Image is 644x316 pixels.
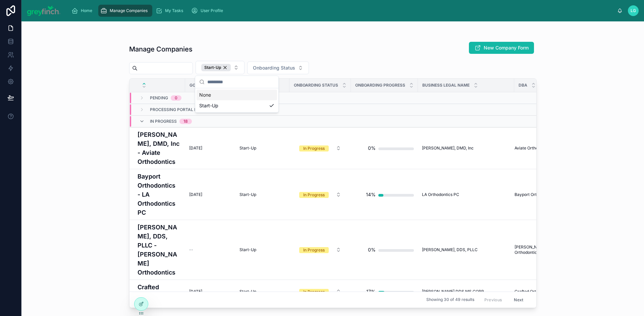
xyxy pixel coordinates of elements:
[303,192,325,198] div: In Progress
[247,62,309,74] button: Select Button
[294,142,346,154] button: Select Button
[165,8,183,13] span: My Tasks
[197,90,277,100] div: None
[355,83,405,88] span: Onboarding Progress
[366,285,376,298] div: 17%
[201,8,223,13] span: User Profile
[519,83,527,88] span: DBA
[69,5,97,17] a: Home
[253,65,295,71] span: Onboarding Status
[355,141,414,155] a: 0%
[239,192,256,197] span: Start-Up
[469,42,534,54] button: New Company Form
[303,289,325,295] div: In Progress
[239,289,285,294] a: Start-Up
[204,65,221,70] span: Start-Up
[303,145,325,151] div: In Progress
[175,95,177,101] div: 0
[515,192,562,197] a: Bayport Orthodontics
[515,145,552,151] span: Aviate Orthodontics
[303,247,325,253] div: In Progress
[355,285,414,298] a: 17%
[294,83,338,88] span: Onboarding Status
[422,145,474,151] span: [PERSON_NAME], DMD, Inc
[239,247,285,252] a: Start-Up
[189,289,202,294] span: [DATE]
[293,142,347,154] a: Select Button
[366,188,376,201] div: 14%
[368,141,376,155] div: 0%
[422,289,484,294] span: [PERSON_NAME] DDS MS CORP
[189,145,202,151] span: [DATE]
[154,5,188,17] a: My Tasks
[190,83,217,88] span: Go Live Date
[189,247,231,252] a: --
[426,297,474,303] span: Showing 30 of 49 results
[239,145,256,151] span: Start-Up
[422,192,510,197] a: LA Orthodontics PC
[196,61,245,74] button: Select Button
[355,243,414,256] a: 0%
[98,5,152,17] a: Manage Companies
[195,88,278,112] div: Suggestions
[484,44,529,51] span: New Company Form
[293,285,347,298] a: Select Button
[422,247,510,252] a: [PERSON_NAME], DDS, PLLC
[189,192,202,197] span: [DATE]
[422,83,470,88] span: Business Legal Name
[515,192,555,197] span: Bayport Orthodontics
[138,223,181,277] a: [PERSON_NAME], DDS, PLLC - [PERSON_NAME] Orthodontics
[239,192,285,197] a: Start-Up
[515,244,562,255] a: [PERSON_NAME] Orthodontics
[239,247,256,252] span: Start-Up
[515,289,562,294] a: Crafted Orthodontics
[189,145,231,151] a: [DATE]
[81,8,92,13] span: Home
[294,189,346,201] button: Select Button
[183,119,188,124] div: 18
[422,247,478,252] span: [PERSON_NAME], DDS, PLLC
[422,289,510,294] a: [PERSON_NAME] DDS MS CORP
[110,8,148,13] span: Manage Companies
[129,44,193,54] h1: Manage Companies
[368,243,376,256] div: 0%
[138,283,181,301] a: Crafted Orthodontics
[199,102,218,109] span: Start-Up
[239,145,285,151] a: Start-Up
[422,145,510,151] a: [PERSON_NAME], DMD, Inc
[138,172,181,217] a: Bayport Orthodontics - LA Orthodontics PC
[239,289,256,294] span: Start-Up
[66,3,618,18] div: scrollable content
[138,130,181,166] a: [PERSON_NAME], DMD, Inc - Aviate Orthodontics
[294,244,346,256] button: Select Button
[515,289,554,294] span: Crafted Orthodontics
[189,5,228,17] a: User Profile
[355,188,414,201] a: 14%
[201,64,231,71] button: Unselect 8
[515,145,562,151] a: Aviate Orthodontics
[150,119,177,124] span: In Progress
[294,286,346,298] button: Select Button
[293,243,347,256] a: Select Button
[293,188,347,201] a: Select Button
[189,289,231,294] a: [DATE]
[422,192,459,197] span: LA Orthodontics PC
[27,5,61,16] img: App logo
[189,192,231,197] a: [DATE]
[150,95,168,101] span: Pending
[509,295,528,305] button: Next
[189,247,193,252] span: --
[150,107,210,112] span: Processing Portal Invites
[631,8,636,13] span: LG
